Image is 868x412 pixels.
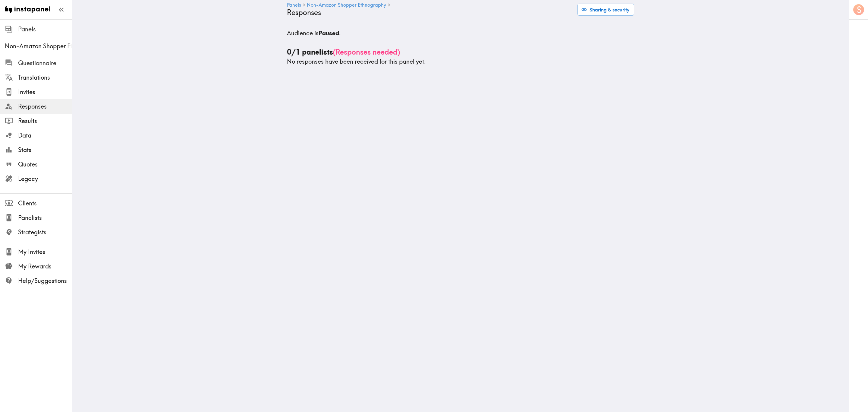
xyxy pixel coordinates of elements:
[287,2,301,8] a: Panels
[18,25,72,33] span: Panels
[287,47,333,56] b: 0/1 panelists
[18,102,72,111] span: Responses
[287,29,634,37] h5: Audience is .
[18,199,72,208] span: Clients
[577,4,634,16] button: Sharing & security
[287,29,634,66] div: No responses have been received for this panel yet.
[287,8,573,17] h4: Responses
[18,228,72,236] span: Strategists
[18,262,72,271] span: My Rewards
[319,29,339,37] b: Paused
[18,59,72,67] span: Questionnaire
[18,146,72,154] span: Stats
[18,175,72,183] span: Legacy
[18,131,72,140] span: Data
[333,47,400,56] span: ( Responses needed )
[857,5,861,15] span: S
[18,277,72,285] span: Help/Suggestions
[18,214,72,222] span: Panelists
[18,73,72,82] span: Translations
[18,248,72,256] span: My Invites
[18,160,72,169] span: Quotes
[853,4,865,16] button: S
[5,42,72,50] span: Non-Amazon Shopper Ethnography
[18,88,72,96] span: Invites
[307,2,386,8] a: Non-Amazon Shopper Ethnography
[18,117,72,125] span: Results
